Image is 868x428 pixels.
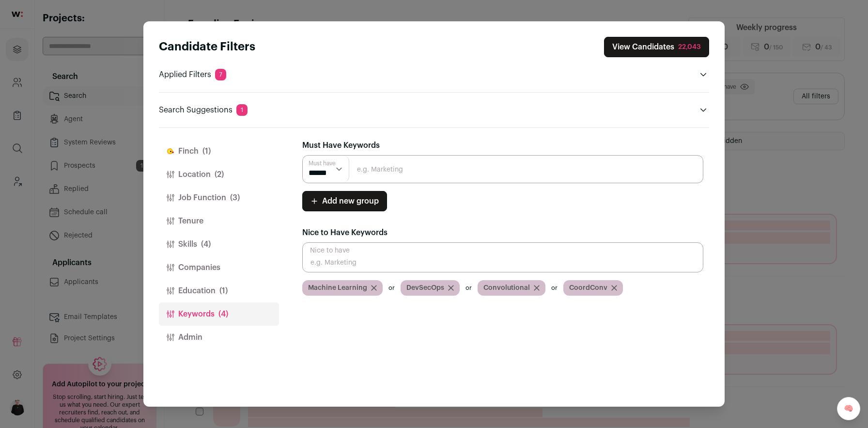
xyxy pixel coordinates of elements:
button: Education(1) [159,279,279,302]
button: Open applied filters [697,69,709,80]
span: (4) [218,308,228,320]
span: CoordConv [569,283,607,293]
button: Finch(1) [159,140,279,163]
button: Companies [159,256,279,279]
button: Job Function(3) [159,186,279,209]
span: 1 [236,104,248,116]
div: 22,043 [678,42,701,52]
span: (1) [219,285,228,297]
button: Admin [159,326,279,349]
p: Applied Filters [159,69,226,80]
span: (3) [230,192,240,204]
button: Close search preferences [604,37,709,57]
label: Must Have Keywords [302,140,380,151]
button: Location(2) [159,163,279,186]
span: Machine Learning [308,283,367,293]
a: 🧠 [837,397,860,420]
span: 7 [215,69,226,80]
button: Add new group [302,191,387,211]
p: Search Suggestions [159,104,248,116]
button: Tenure [159,209,279,233]
input: e.g. Marketing [302,155,703,183]
input: e.g. Marketing [302,242,703,272]
span: Add new group [322,195,379,207]
span: (2) [215,169,224,180]
span: Convolutional [483,283,530,293]
strong: Candidate Filters [159,41,255,53]
span: DevSecOps [406,283,444,293]
span: (4) [201,238,211,250]
span: Nice to Have Keywords [302,229,387,237]
button: Skills(4) [159,233,279,256]
button: Keywords(4) [159,302,279,326]
span: (1) [202,145,211,157]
